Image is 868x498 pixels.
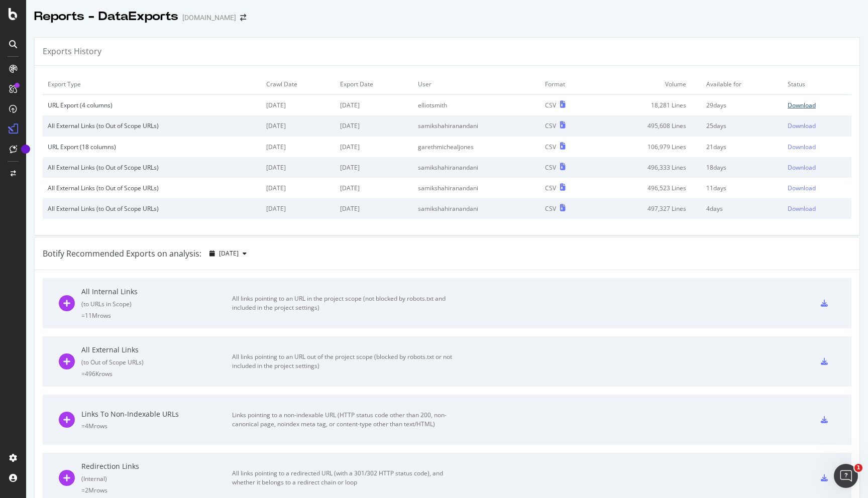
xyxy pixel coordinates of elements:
div: URL Export (4 columns) [48,101,256,109]
a: Download [788,163,846,172]
div: = 11M rows [81,311,232,320]
td: 18,281 Lines [595,95,701,116]
button: [DATE] [205,245,251,262]
div: CSV [545,121,556,130]
div: Download [788,121,816,130]
div: All links pointing to a redirected URL (with a 301/302 HTTP status code), and whether it belongs ... [232,469,458,487]
div: All External Links (to Out of Scope URLs) [48,204,256,213]
td: User [413,74,539,95]
div: Download [788,204,816,213]
td: [DATE] [261,137,336,157]
td: 21 days [701,137,783,157]
div: Links To Non-Indexable URLs [81,409,232,419]
div: Download [788,184,816,192]
td: [DATE] [261,95,336,116]
td: 29 days [701,95,783,116]
td: 497,327 Lines [595,198,701,219]
div: csv-export [821,474,828,481]
div: URL Export (18 columns) [48,143,256,151]
a: Download [788,101,846,109]
td: [DATE] [335,137,413,157]
td: Status [783,74,851,95]
div: Reports - DataExports [34,8,178,25]
td: [DATE] [261,178,336,198]
a: Download [788,184,846,192]
div: All External Links (to Out of Scope URLs) [48,121,256,130]
td: [DATE] [335,178,413,198]
div: [DOMAIN_NAME] [182,13,236,23]
div: CSV [545,101,556,109]
div: Download [788,101,816,109]
div: = 4M rows [81,422,232,430]
td: Export Date [335,74,413,95]
div: All Internal Links [81,287,232,297]
span: 2025 Sep. 26th [219,249,239,258]
td: 496,523 Lines [595,178,701,198]
iframe: Intercom live chat [834,464,858,488]
div: Download [788,143,816,151]
td: 496,333 Lines [595,157,701,178]
td: 11 days [701,178,783,198]
div: Exports History [43,46,101,57]
td: 25 days [701,115,783,136]
div: CSV [545,184,556,192]
td: 4 days [701,198,783,219]
div: csv-export [821,358,828,365]
td: elliotsmith [413,95,539,116]
td: 18 days [701,157,783,178]
span: 1 [854,464,862,472]
td: [DATE] [261,198,336,219]
div: arrow-right-arrow-left [240,14,246,21]
div: All External Links (to Out of Scope URLs) [48,184,256,192]
div: ( Internal ) [81,474,232,483]
td: [DATE] [335,157,413,178]
td: [DATE] [335,95,413,116]
div: = 496K rows [81,369,232,378]
td: Available for [701,74,783,95]
td: samikshahiranandani [413,157,539,178]
td: 495,608 Lines [595,115,701,136]
td: [DATE] [335,115,413,136]
td: samikshahiranandani [413,115,539,136]
a: Download [788,143,846,151]
div: CSV [545,163,556,172]
div: All External Links (to Out of Scope URLs) [48,163,256,172]
td: samikshahiranandani [413,198,539,219]
div: CSV [545,204,556,213]
div: Download [788,163,816,172]
div: All links pointing to an URL in the project scope (not blocked by robots.txt and included in the ... [232,294,458,312]
td: 106,979 Lines [595,137,701,157]
div: CSV [545,143,556,151]
td: garethmichealjones [413,137,539,157]
td: samikshahiranandani [413,178,539,198]
a: Download [788,121,846,130]
td: Export Type [43,74,261,95]
div: Redirection Links [81,461,232,471]
td: Volume [595,74,701,95]
div: ( to URLs in Scope ) [81,300,232,308]
div: Tooltip anchor [21,145,30,154]
td: Crawl Date [261,74,336,95]
td: [DATE] [261,157,336,178]
td: Format [540,74,595,95]
td: [DATE] [335,198,413,219]
div: = 2M rows [81,486,232,494]
td: [DATE] [261,115,336,136]
div: csv-export [821,300,828,307]
div: csv-export [821,416,828,423]
div: All External Links [81,345,232,355]
div: Botify Recommended Exports on analysis: [43,248,201,260]
div: All links pointing to an URL out of the project scope (blocked by robots.txt or not included in t... [232,352,458,370]
div: ( to Out of Scope URLs ) [81,358,232,366]
div: Links pointing to a non-indexable URL (HTTP status code other than 200, non-canonical page, noind... [232,411,458,429]
a: Download [788,204,846,213]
